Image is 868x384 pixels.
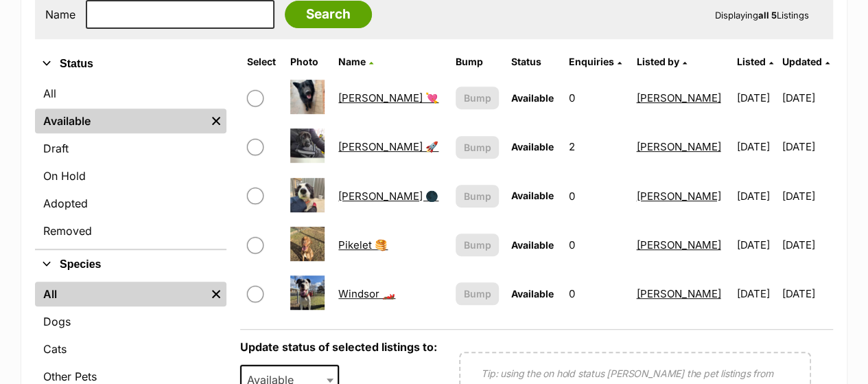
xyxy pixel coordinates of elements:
td: [DATE] [731,172,781,220]
a: Listed [737,56,773,67]
span: Available [511,92,554,104]
a: All [35,81,226,106]
th: Photo [285,51,332,73]
a: Updated [782,56,830,67]
td: [DATE] [782,172,832,220]
a: Pikelet 🥞 [338,238,388,251]
a: All [35,282,206,306]
span: translation missing: en.admin.listings.index.attributes.enquiries [568,56,613,67]
label: Name [45,8,75,21]
input: Search [285,1,372,28]
span: Updated [782,56,822,67]
span: Listed by [636,56,679,67]
span: Bump [464,140,491,155]
a: Windsor 🏎️ [338,287,395,300]
span: Available [511,239,554,251]
span: Bump [464,286,491,301]
a: Listed by [636,56,686,67]
a: Enquiries [568,56,621,67]
a: On Hold [35,163,226,188]
a: Available [35,109,206,133]
label: Update status of selected listings to: [240,340,437,354]
td: 0 [563,270,629,317]
a: Adopted [35,191,226,216]
span: Available [511,190,554,201]
a: Remove filter [206,282,226,306]
a: [PERSON_NAME] [636,140,720,153]
a: Draft [35,136,226,161]
a: Cats [35,337,226,361]
span: Bump [464,238,491,252]
span: Listed [737,56,766,67]
a: [PERSON_NAME] [636,287,720,300]
button: Species [35,256,226,273]
span: Bump [464,189,491,203]
td: 2 [563,123,629,170]
a: Dogs [35,309,226,334]
button: Bump [456,234,499,256]
button: Bump [456,282,499,305]
td: 0 [563,74,629,122]
a: [PERSON_NAME] [636,91,720,104]
button: Status [35,55,226,73]
button: Bump [456,87,499,109]
a: Remove filter [206,109,226,133]
a: [PERSON_NAME] [636,190,720,203]
td: [DATE] [782,221,832,269]
div: Status [35,78,226,249]
td: [DATE] [731,270,781,317]
button: Bump [456,185,499,207]
span: Available [511,288,554,300]
a: [PERSON_NAME] 💘 [338,91,438,104]
td: [DATE] [731,221,781,269]
th: Select [242,51,283,73]
td: [DATE] [782,74,832,122]
span: Bump [464,91,491,105]
a: Removed [35,218,226,243]
td: [DATE] [731,74,781,122]
th: Status [506,51,561,73]
strong: all 5 [758,10,777,21]
td: 0 [563,221,629,269]
td: [DATE] [782,123,832,170]
span: Name [338,56,366,67]
a: Name [338,56,373,67]
td: [DATE] [731,123,781,170]
span: Displaying Listings [715,10,809,21]
td: [DATE] [782,270,832,317]
button: Bump [456,136,499,159]
a: [PERSON_NAME] 🌑 [338,190,438,203]
th: Bump [450,51,504,73]
a: [PERSON_NAME] 🚀 [338,140,438,153]
span: Available [511,141,554,153]
td: 0 [563,172,629,220]
a: [PERSON_NAME] [636,238,720,251]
